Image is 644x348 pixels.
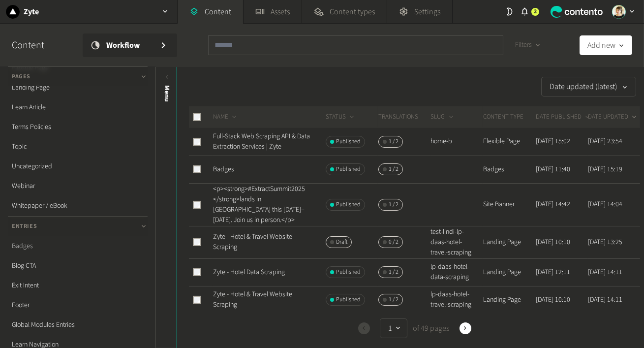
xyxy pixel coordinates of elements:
td: home-b [430,128,483,156]
a: Uncategorized [8,157,148,176]
th: Translations [378,106,430,128]
td: lp-daas-hotel-travel-scraping [430,286,483,314]
a: Badges [8,236,148,256]
time: [DATE] 10:10 [536,237,570,247]
time: [DATE] 11:40 [536,164,570,174]
img: Linda Giuliano [612,5,626,19]
img: Zyte [6,5,20,19]
button: Date updated (latest) [541,77,636,96]
a: Topic [8,137,148,157]
button: 1 [380,318,407,338]
time: [DATE] 10:10 [536,295,570,305]
h2: Content [12,38,67,53]
a: Whitepaper / eBook [8,196,148,216]
a: Terms Policies [8,117,148,137]
a: Footer [8,295,148,315]
td: Landing Page [483,258,535,286]
span: 1 / 2 [389,295,399,304]
th: CONTENT TYPE [483,106,535,128]
a: Zyte - Hotel & Travel Website Scraping [213,232,292,252]
button: DATE UPDATED [588,112,638,122]
a: Global Modules Entries [8,315,148,335]
time: [DATE] 12:11 [536,267,570,277]
span: Entries [12,222,37,231]
time: [DATE] 14:42 [536,199,570,209]
span: Workflow [106,39,152,51]
button: Add new [580,35,632,55]
span: Draft [336,238,347,247]
td: Landing Page [483,226,535,258]
time: [DATE] 15:02 [536,136,570,146]
span: Published [336,137,361,146]
span: Published [336,165,361,174]
span: 1 / 2 [389,268,399,277]
a: <p><strong>#ExtractSummit2025 </strong>lands in [GEOGRAPHIC_DATA] this [DATE]–[DATE]. Join us in ... [213,184,305,225]
span: Menu [162,85,172,102]
td: Landing Page [483,286,535,314]
button: SLUG [431,112,455,122]
td: Badges [483,156,535,183]
a: Zyte - Hotel & Travel Website Scraping [213,289,292,310]
td: Site Banner [483,183,535,226]
button: DATE PUBLISHED [536,112,591,122]
a: Full-Stack Web Scraping API & Data Extraction Services | Zyte [213,131,310,152]
a: Badges [213,164,234,174]
a: Learn Article [8,97,148,117]
a: Blog CTA [8,256,148,276]
time: [DATE] 14:11 [588,295,622,305]
span: Published [336,295,361,304]
time: [DATE] 23:54 [588,136,622,146]
span: Filters [515,40,532,50]
span: 1 / 2 [389,165,399,174]
span: 0 / 2 [389,238,399,247]
a: Landing Page [8,78,148,97]
td: test-lindi-lp-daas-hotel-travel-scraping [430,226,483,258]
a: Workflow [83,33,177,57]
time: [DATE] 14:11 [588,267,622,277]
td: Flexible Page [483,128,535,156]
time: [DATE] 14:04 [588,199,622,209]
a: Webinar [8,176,148,196]
time: [DATE] 15:19 [588,164,622,174]
button: Filters [507,35,549,55]
span: 2 [534,7,537,16]
span: 1 / 2 [389,200,399,209]
button: NAME [213,112,238,122]
time: [DATE] 13:25 [588,237,622,247]
span: Published [336,268,361,277]
a: Zyte - Hotel Data Scraping [213,267,285,277]
span: 1 / 2 [389,137,399,146]
td: lp-daas-hotel-data-scraping [430,258,483,286]
span: Published [336,200,361,209]
span: Content types [330,6,375,18]
h2: Zyte [24,6,39,18]
button: STATUS [326,112,356,122]
span: Settings [414,6,440,18]
a: Exit Intent [8,276,148,295]
span: of 49 pages [411,322,450,334]
span: Pages [12,72,31,81]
